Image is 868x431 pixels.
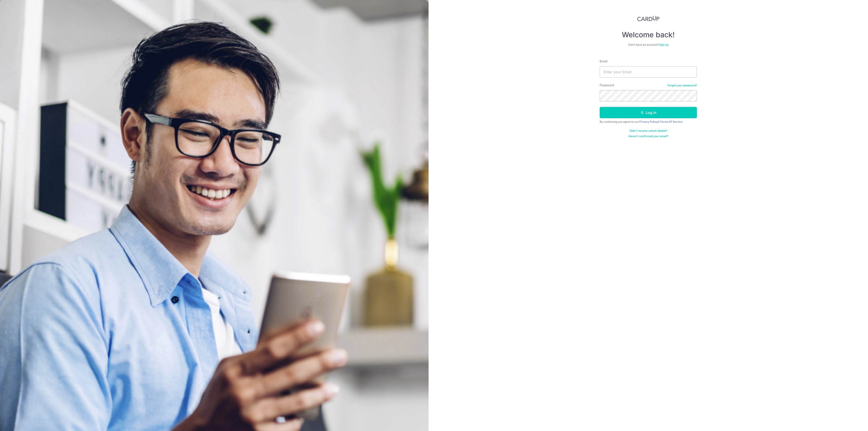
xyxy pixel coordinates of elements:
[630,129,667,133] a: Didn't receive unlock details?
[600,83,614,87] label: Password
[660,120,683,123] a: Terms Of Service
[600,30,697,39] h4: Welcome back!
[600,120,697,124] div: By continuing you agree to our &
[600,43,697,47] div: Don’t have an account?
[600,59,607,64] label: Email
[600,107,697,118] button: Log in
[668,84,697,87] a: Forgot your password?
[639,120,658,123] a: Privacy Policy
[659,43,668,46] a: Sign up
[628,134,668,138] a: Haven't confirmed your email?
[637,16,659,21] img: CardUp Logo
[600,66,697,78] input: Enter your Email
